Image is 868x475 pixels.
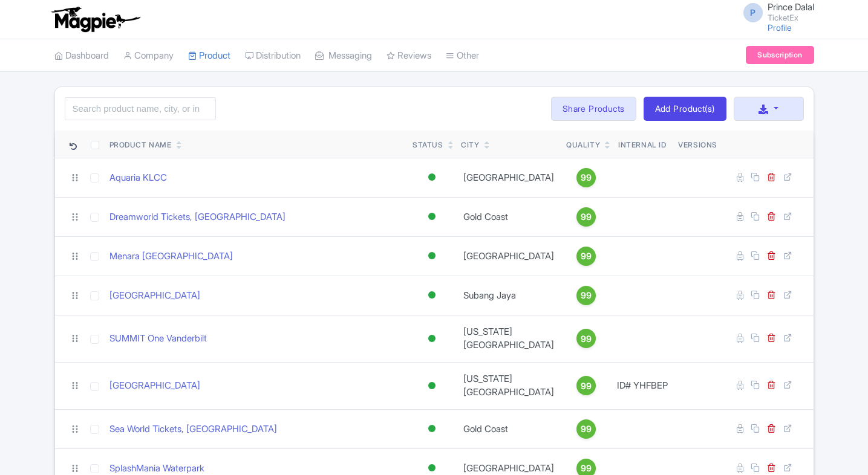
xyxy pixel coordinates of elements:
[611,362,673,409] td: ID# YHFBEP
[581,171,592,184] span: 99
[48,6,142,33] img: logo-ab69f6fb50320c5b225c76a69d11143b.png
[456,236,561,276] td: [GEOGRAPHIC_DATA]
[426,169,438,186] div: Active
[768,14,814,22] small: TicketEx
[446,39,479,73] a: Other
[566,207,606,227] a: 99
[109,289,200,303] a: [GEOGRAPHIC_DATA]
[245,39,301,73] a: Distribution
[461,140,479,150] div: City
[426,247,438,265] div: Active
[426,377,438,395] div: Active
[743,3,763,22] span: P
[581,422,592,436] span: 99
[581,332,592,346] span: 99
[736,2,814,22] a: P Prince Dalal TicketEx
[768,1,814,13] span: Prince Dalal
[768,22,792,33] a: Profile
[426,286,438,304] div: Active
[566,376,606,395] a: 99
[54,39,109,73] a: Dashboard
[456,158,561,197] td: [GEOGRAPHIC_DATA]
[109,140,172,150] div: Product Name
[581,462,592,475] span: 99
[426,420,438,438] div: Active
[456,362,561,409] td: [US_STATE][GEOGRAPHIC_DATA]
[109,379,200,393] a: [GEOGRAPHIC_DATA]
[387,39,431,73] a: Reviews
[566,140,600,150] div: Quality
[581,289,592,302] span: 99
[456,197,561,236] td: Gold Coast
[188,39,230,73] a: Product
[413,140,443,150] div: Status
[109,210,286,224] a: Dreamworld Tickets, [GEOGRAPHIC_DATA]
[566,329,606,348] a: 99
[109,250,233,263] a: Menara [GEOGRAPHIC_DATA]
[456,276,561,315] td: Subang Jaya
[456,409,561,448] td: Gold Coast
[566,286,606,305] a: 99
[581,210,592,224] span: 99
[581,380,592,393] span: 99
[566,247,606,266] a: 99
[426,330,438,347] div: Active
[109,422,277,436] a: Sea World Tickets, [GEOGRAPHIC_DATA]
[109,171,167,185] a: Aquaria KLCC
[109,332,207,346] a: SUMMIT One Vanderbilt
[566,168,606,187] a: 99
[456,315,561,362] td: [US_STATE][GEOGRAPHIC_DATA]
[611,131,673,158] th: Internal ID
[426,208,438,225] div: Active
[315,39,372,73] a: Messaging
[551,97,636,121] a: Share Products
[746,46,814,64] a: Subscription
[123,39,174,73] a: Company
[673,131,722,158] th: Versions
[581,250,592,263] span: 99
[65,97,216,120] input: Search product name, city, or interal id
[644,97,726,121] a: Add Product(s)
[566,419,606,439] a: 99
